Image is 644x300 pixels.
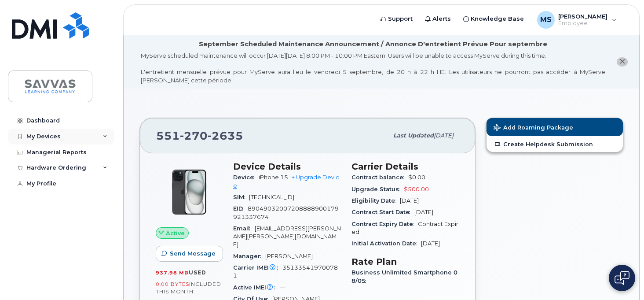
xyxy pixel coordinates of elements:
span: $500.00 [404,186,429,193]
span: Carrier IMEI [233,264,282,271]
span: [TECHNICAL_ID] [249,194,294,200]
button: close notification [617,57,628,67]
h3: Device Details [233,161,341,172]
span: Contract Expired [351,221,458,235]
span: Active IMEI [233,284,280,291]
span: used [189,269,206,276]
span: Contract Expiry Date [351,221,418,227]
img: iPhone_15_Black.png [163,166,216,219]
span: 0.00 Bytes [156,281,189,287]
span: Contract balance [351,174,408,181]
span: [DATE] [400,197,419,204]
span: Device [233,174,259,181]
span: iPhone 15 [259,174,288,181]
div: September Scheduled Maintenance Announcement / Annonce D'entretient Prévue Pour septembre [199,40,547,49]
span: $0.00 [408,174,425,181]
span: Active [166,229,185,237]
span: 2635 [208,129,243,142]
span: [DATE] [434,132,454,139]
span: Business Unlimited Smartphone 08/05 [351,269,457,284]
span: [DATE] [414,209,433,215]
span: Email [233,225,255,232]
div: MyServe scheduled maintenance will occur [DATE][DATE] 8:00 PM - 10:00 PM Eastern. Users will be u... [141,52,605,84]
span: included this month [156,281,221,295]
span: — [280,284,285,291]
span: 351335419700781 [233,264,338,279]
h3: Rate Plan [351,256,459,267]
span: Upgrade Status [351,186,404,193]
span: Contract Start Date [351,209,414,215]
button: Add Roaming Package [487,118,623,136]
span: [EMAIL_ADDRESS][PERSON_NAME][PERSON_NAME][DOMAIN_NAME] [233,225,341,248]
span: Eligibility Date [351,197,400,204]
span: 551 [156,129,243,142]
span: 937.98 MB [156,270,189,276]
a: Create Helpdesk Submission [487,136,623,152]
span: 270 [180,129,208,142]
span: Send Message [170,249,216,258]
span: SIM [233,194,249,200]
span: [PERSON_NAME] [265,253,313,259]
a: + Upgrade Device [233,174,339,189]
span: Last updated [393,132,434,139]
h3: Carrier Details [351,161,459,172]
span: Initial Activation Date [351,240,421,247]
span: Manager [233,253,265,259]
span: [DATE] [421,240,440,247]
span: 89049032007208888900179921337674 [233,205,339,220]
span: EID [233,205,248,212]
span: Add Roaming Package [494,124,573,133]
img: Open chat [615,271,629,285]
button: Send Message [156,246,223,262]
